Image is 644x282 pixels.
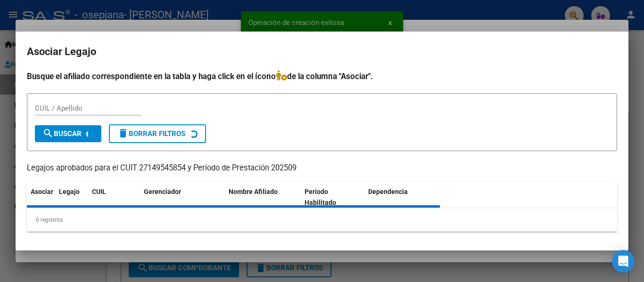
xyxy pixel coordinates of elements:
span: Gerenciador [144,188,181,195]
span: Buscar [42,129,82,138]
p: Legajos aprobados para el CUIT 27149545854 y Período de Prestación 202509 [27,162,617,174]
datatable-header-cell: Nombre Afiliado [225,182,301,213]
button: Borrar Filtros [109,124,206,143]
mat-icon: delete [117,128,129,139]
datatable-header-cell: Periodo Habilitado [301,182,364,213]
datatable-header-cell: Asociar [27,182,55,213]
mat-icon: search [42,128,54,139]
datatable-header-cell: CUIL [88,182,140,213]
span: Legajo [59,188,80,195]
div: Open Intercom Messenger [612,250,635,273]
div: 0 registros [27,208,617,232]
h4: Busque el afiliado correspondiente en la tabla y haga click en el ícono de la columna "Asociar". [27,70,617,82]
datatable-header-cell: Dependencia [364,182,440,213]
span: Nombre Afiliado [229,188,278,195]
span: Dependencia [368,188,408,195]
span: Periodo Habilitado [305,188,336,206]
datatable-header-cell: Legajo [55,182,88,213]
span: Asociar [31,188,53,195]
datatable-header-cell: Gerenciador [140,182,225,213]
h2: Asociar Legajo [27,43,617,61]
span: CUIL [92,188,106,195]
button: Buscar [35,125,101,142]
span: Borrar Filtros [117,129,185,138]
